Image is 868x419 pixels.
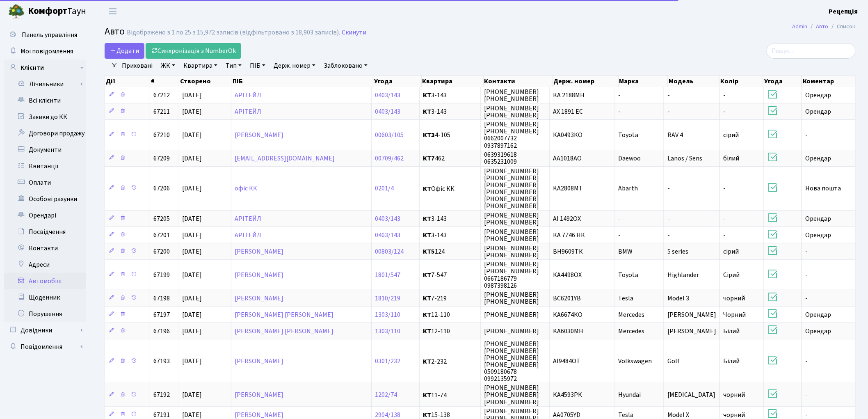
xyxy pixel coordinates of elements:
span: AA1018AO [553,154,582,163]
a: [PERSON_NAME] [235,294,283,303]
img: logo.png [8,3,25,20]
b: Рецепція [829,7,858,16]
span: [PHONE_NUMBER] [PHONE_NUMBER] [484,227,539,243]
th: Модель [668,76,720,87]
span: [PHONE_NUMBER] [PHONE_NUMBER] 0662007732 0937897162 [484,120,539,150]
a: АРІТЕЙЛ [235,107,261,116]
span: Орендар [805,107,831,116]
span: KA2808MT [553,184,583,193]
a: 1303/110 [375,310,400,319]
a: 1303/110 [375,327,400,336]
span: [PHONE_NUMBER] [484,327,539,336]
span: 15-138 [423,412,477,418]
span: - [805,131,808,140]
span: RAV 4 [667,131,683,140]
span: Toyota [619,270,639,279]
span: KA6030MH [553,327,583,336]
a: Посвідчення [4,224,86,240]
span: 67212 [153,91,170,100]
span: - [805,247,808,256]
a: Адреси [4,256,86,273]
span: 462 [423,155,477,162]
a: АРІТЕЙЛ [235,214,261,223]
span: Орендар [805,154,831,163]
span: [PERSON_NAME] [667,310,716,319]
a: 1202/74 [375,391,397,400]
span: Mercedes [619,327,645,336]
span: 67193 [153,357,170,366]
span: АХ 1891 ЕС [553,107,583,116]
th: ПІБ [232,76,374,87]
span: Mercedes [619,310,645,319]
a: Контакти [4,240,86,256]
a: АРІТЕЙЛ [235,91,261,100]
span: [DATE] [183,327,202,336]
span: - [667,214,670,223]
span: BMW [619,247,633,256]
span: Volkswagen [619,357,652,366]
span: - [723,107,726,116]
b: КТ [423,270,431,279]
span: 0639319618 0635231009 [484,150,517,166]
span: [DATE] [183,154,202,163]
b: КТ [423,310,431,319]
a: ПІБ [247,59,269,73]
span: Орендар [805,231,831,240]
span: 67192 [153,391,170,400]
span: Toyota [619,131,639,140]
a: Особові рахунки [4,191,86,207]
span: 7-547 [423,272,477,278]
a: Скинути [342,29,366,37]
span: 67199 [153,270,170,279]
span: Hyundai [619,391,641,400]
span: [DATE] [183,270,202,279]
th: Угода [763,76,802,87]
a: Довідники [4,322,86,339]
span: [DATE] [183,91,202,100]
span: [PHONE_NUMBER] [PHONE_NUMBER] [PHONE_NUMBER] [PHONE_NUMBER] 0509180678 0992135972 [484,339,539,384]
span: Abarth [619,184,638,193]
th: # [150,76,179,87]
span: 67197 [153,310,170,319]
a: [PERSON_NAME] [235,391,283,400]
b: КТ [423,107,431,116]
span: Додати [110,46,139,55]
span: Орендар [805,310,831,319]
th: Контакти [484,76,553,87]
span: КА4498ОХ [553,270,582,279]
b: КТ [423,294,431,303]
span: [PHONE_NUMBER] [PHONE_NUMBER] [484,211,539,227]
span: KA6674KO [553,310,582,319]
a: Лічильники [9,76,86,92]
span: Сірий [723,270,740,279]
a: Повідомлення [4,339,86,355]
span: BC6201YB [553,294,581,303]
span: 67196 [153,327,170,336]
a: 0403/143 [375,214,400,223]
span: Офіс КК [423,185,477,192]
a: 00603/105 [375,131,404,140]
span: [DATE] [183,294,202,303]
a: Оплати [4,174,86,191]
a: 0201/4 [375,184,394,193]
span: Model 3 [667,294,689,303]
span: [DATE] [183,247,202,256]
a: Всі клієнти [4,92,86,109]
span: Білий [723,357,740,366]
b: КТ5 [423,247,435,256]
span: Білий [723,327,740,336]
a: [PERSON_NAME] [PERSON_NAME] [235,327,333,336]
span: КА0493КО [553,131,582,140]
span: 67210 [153,131,170,140]
a: 0403/143 [375,107,400,116]
a: Порушення [4,306,86,322]
span: Авто [105,24,125,39]
span: - [723,231,726,240]
b: Комфорт [28,5,67,18]
span: 67209 [153,154,170,163]
span: 67206 [153,184,170,193]
a: Договори продажу [4,125,86,142]
span: [DATE] [183,131,202,140]
span: Нова пошта [805,184,841,193]
b: КТ [423,91,431,100]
